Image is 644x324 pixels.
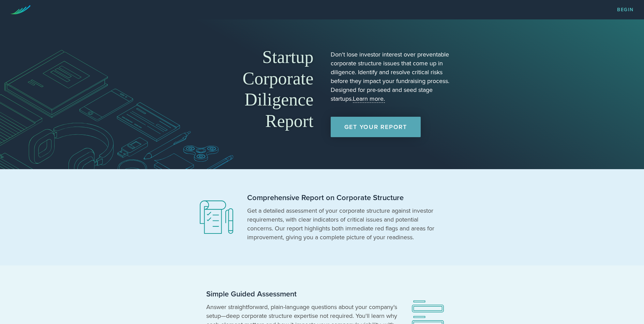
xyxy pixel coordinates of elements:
h1: Startup Corporate Diligence Report [193,47,314,132]
a: Get Your Report [331,117,421,137]
a: Learn more. [353,95,385,103]
p: Get a detailed assessment of your corporate structure against investor requirements, with clear i... [247,206,438,242]
p: Don't lose investor interest over preventable corporate structure issues that come up in diligenc... [331,50,452,103]
h2: Simple Guided Assessment [206,289,397,299]
h2: Comprehensive Report on Corporate Structure [247,193,438,203]
a: Begin [617,7,634,12]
